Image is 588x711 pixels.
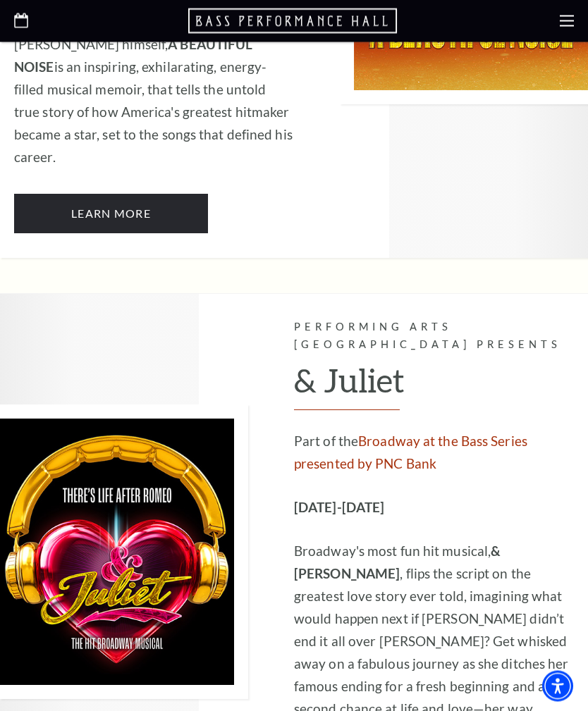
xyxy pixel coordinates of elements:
[14,13,28,30] a: Open this option
[294,500,384,516] strong: [DATE]-[DATE]
[188,7,400,35] a: Open this option
[14,37,252,75] strong: A BEAUTIFUL NOISE
[294,319,574,354] p: Performing Arts [GEOGRAPHIC_DATA] Presents
[294,543,501,582] strong: & [PERSON_NAME]
[14,194,208,234] a: Learn More A Beautiful Noise: The Neil Diamond Musical
[294,363,574,411] h2: & Juliet
[14,11,294,169] p: Created in collaboration with [PERSON_NAME] himself, is an inspiring, exhilarating, energy-filled...
[294,431,574,476] p: Part of the
[294,433,527,472] a: Broadway at the Bass Series presented by PNC Bank
[542,671,573,702] div: Accessibility Menu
